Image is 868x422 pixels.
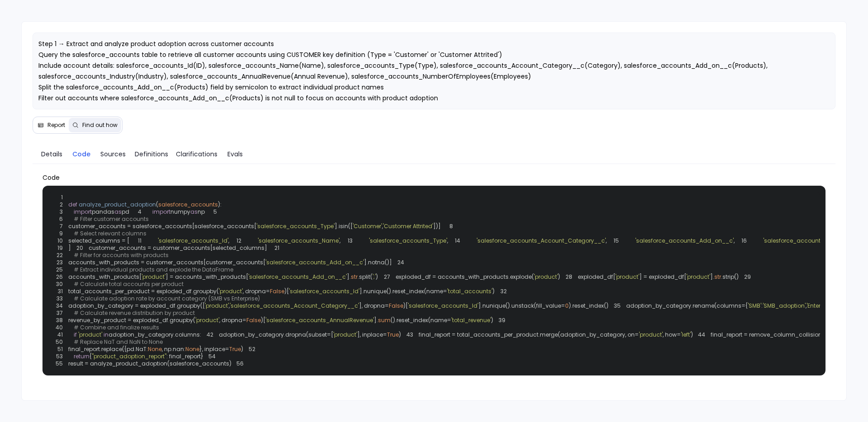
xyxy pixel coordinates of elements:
[565,302,569,309] span: 0
[148,345,162,353] span: None
[359,302,389,309] span: ], dropna=
[340,237,358,244] span: 13
[243,287,270,295] span: , dropna=
[607,237,624,244] span: 15
[51,346,68,353] span: 51
[74,331,77,338] span: if
[92,208,114,216] span: pandas
[51,252,68,259] span: 22
[51,324,68,331] span: 40
[68,302,205,309] span: adoption_by_category = exploded_df.groupby([
[609,302,626,309] span: 35
[663,331,681,338] span: , how=
[258,237,340,244] span: 'salesforce_accounts_Name'
[51,317,68,324] span: 38
[265,316,374,324] span: 'salesforce_accounts_AnnualRevenue'
[340,237,340,244] span: ,
[691,331,693,338] span: )
[391,316,451,324] span: ().reset_index(name=
[74,251,169,259] span: # Filter for accounts with products
[72,149,90,159] span: Code
[47,122,65,129] span: Report
[158,237,228,244] span: 'salesforce_accounts_Id'
[376,273,378,281] span: )
[51,360,68,367] span: 55
[335,222,353,230] span: ].isin([
[560,273,578,281] span: 28
[166,352,203,360] span: : final_report}
[170,208,190,216] span: numpy
[569,302,609,309] span: ).reset_index()
[195,316,219,324] span: 'product'
[763,302,806,309] span: 'SMB_adoption'
[92,352,166,360] span: "product_adoption_report"
[38,39,769,124] span: Step 1 → Extract and analyze product adoption across customer accounts Query the salesforce_accou...
[51,331,68,338] span: 41
[190,208,198,216] span: as
[100,149,126,159] span: Sources
[476,237,606,244] span: 'salesforce_accounts_Account_Category__c'
[358,273,373,281] span: .split(
[495,288,512,295] span: 32
[74,338,163,346] span: # Replace NaT and NaN to None
[351,273,358,281] span: str
[68,287,219,295] span: total_accounts_per_product = exploded_df.groupby(
[79,201,156,208] span: analyze_product_adoption
[401,331,419,338] span: 43
[51,201,68,208] span: 2
[108,331,201,338] span: adoption_by_category.columns:
[129,237,147,244] span: 11
[158,201,218,208] span: salesforce_accounts
[51,208,68,216] span: 3
[152,208,170,216] span: import
[42,173,826,182] span: Code
[205,302,229,309] span: 'product'
[68,316,195,324] span: revenue_by_product = exploded_df.groupby(
[493,317,511,324] span: 39
[681,331,691,338] span: 'left'
[378,316,391,324] span: sum
[447,237,448,244] span: ,
[51,288,68,295] span: 31
[739,273,756,281] span: 29
[256,222,335,230] span: 'salesforce_accounts_Type'
[229,237,247,244] span: 12
[734,237,735,244] span: ,
[51,338,68,346] span: 50
[626,302,748,309] span: adoption_by_category.rename(columns={
[74,266,233,273] span: # Extract individual products and explode the DataFrame
[248,273,347,281] span: 'salesforce_accounts_Add_on__c'
[448,237,466,244] span: 14
[492,287,495,295] span: )
[201,331,219,338] span: 42
[761,302,763,309] span: :
[289,287,359,295] span: 'salesforce_accounts_Id'
[165,273,248,281] span: ] = accounts_with_products[
[51,309,68,317] span: 37
[205,208,222,216] span: 5
[68,273,142,281] span: accounts_with_products[
[90,352,92,360] span: {
[78,331,102,338] span: 'product'
[74,215,149,223] span: # Filter customer accounts
[203,353,221,360] span: 54
[261,316,265,324] span: )[
[198,208,205,216] span: np
[142,273,165,281] span: 'product'
[246,316,261,324] span: False
[129,208,147,216] span: 4
[74,208,92,216] span: import
[229,345,241,353] span: True
[51,259,68,266] span: 23
[41,149,62,159] span: Details
[639,273,686,281] span: ] = exploded_df[
[686,273,710,281] span: 'product'
[156,201,158,208] span: (
[748,302,761,309] span: 'SMB'
[408,302,478,309] span: 'salesforce_accounts_Id'
[74,280,184,288] span: # Calculate total accounts per product
[227,149,243,159] span: Evals
[270,287,284,295] span: False
[807,302,835,309] span: 'Enterprise'
[433,222,441,230] span: ])]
